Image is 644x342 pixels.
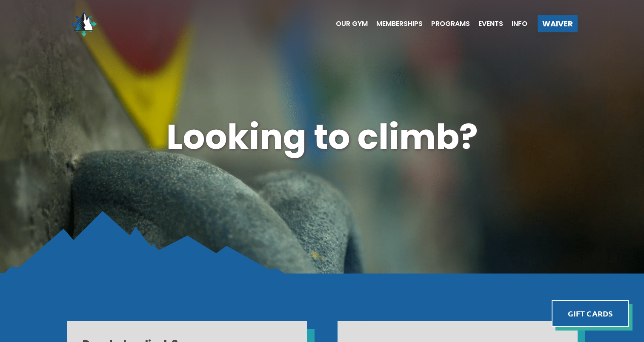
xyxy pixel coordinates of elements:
h1: Looking to climb? [67,113,578,161]
a: Events [470,20,503,27]
a: Waiver [538,15,578,32]
span: Memberships [376,20,423,27]
span: Programs [431,20,470,27]
span: Our Gym [336,20,368,27]
img: North Wall Logo [67,7,101,41]
a: Info [503,20,527,27]
a: Our Gym [327,20,368,27]
a: Programs [423,20,470,27]
span: Info [512,20,527,27]
a: Memberships [368,20,423,27]
span: Waiver [542,20,573,28]
span: Events [478,20,503,27]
